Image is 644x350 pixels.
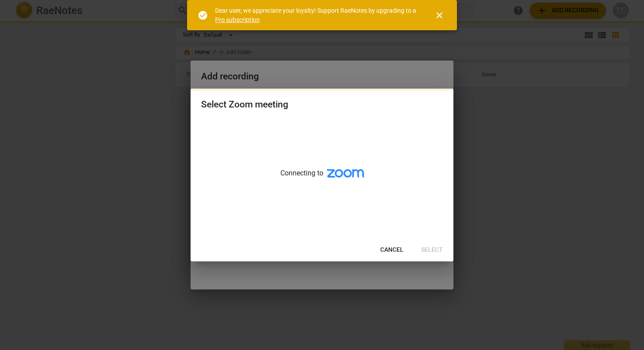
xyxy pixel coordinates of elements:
span: check_circle [198,10,208,21]
div: Select Zoom meeting [201,99,288,110]
span: Cancel [380,246,403,254]
div: Dear user, we appreciate your loyalty! Support RaeNotes by upgrading to a [215,6,418,24]
button: Close [429,5,450,26]
span: close [434,10,445,21]
div: Connecting to [191,118,453,239]
a: Pro subscription [215,16,260,23]
button: Cancel [373,242,410,258]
